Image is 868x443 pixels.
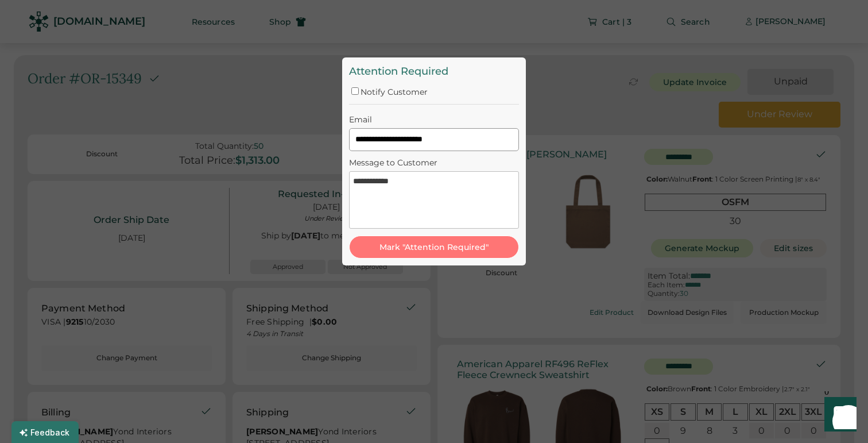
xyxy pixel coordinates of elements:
label: Notify Customer [361,87,428,97]
button: Mark "Attention Required" [349,236,519,259]
div: Email [349,115,519,125]
div: Message to Customer [349,158,519,168]
iframe: Front Chat [813,391,863,441]
div: Attention Required [349,64,519,79]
